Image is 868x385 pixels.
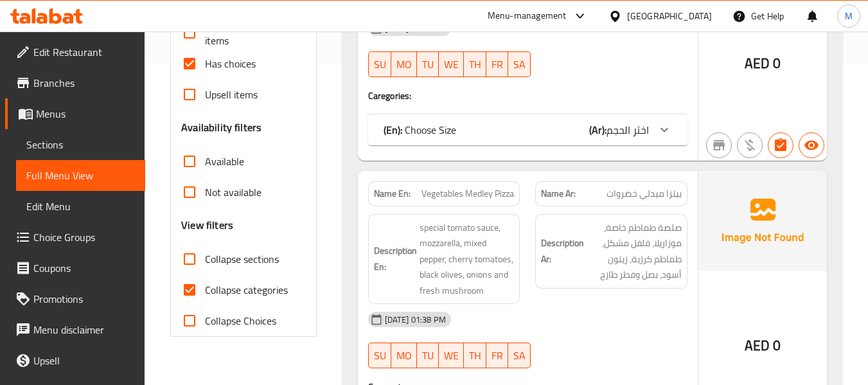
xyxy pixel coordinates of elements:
button: SU [368,51,391,77]
span: Promotions [33,291,135,307]
button: Not branch specific item [706,132,732,158]
strong: Name Ar: [541,187,576,201]
span: Branches [33,75,135,91]
span: Menu disclaimer [33,322,135,337]
span: Branch specific items [205,17,295,48]
button: MO [391,343,417,368]
button: SU [368,343,391,368]
strong: Description Ar: [541,235,584,267]
span: TH [469,55,481,74]
a: Upsell [5,345,145,376]
span: AED [745,333,770,358]
span: Edit Menu [26,199,135,214]
button: SA [508,51,531,77]
span: SA [513,55,526,74]
div: Menu-management [488,8,567,24]
a: Edit Menu [16,191,145,222]
span: special tomato sauce, mozzarella, mixed pepper, cherry tomatoes, black olives, onions and fresh m... [420,220,515,299]
button: WE [439,51,464,77]
span: صلصة طماطم خاصة، موزاريلا، فلفل مشكل، طماطم كرزية، زيتون أسود، بصل وفطر طازج [587,220,682,283]
span: Full Menu View [26,168,135,183]
span: AED [745,51,770,76]
span: Coupons [33,260,135,276]
div: [GEOGRAPHIC_DATA] [627,9,712,23]
h4: Caregories: [368,89,687,102]
span: Vegetables Medley Pizza [421,187,514,201]
span: FR [492,55,503,74]
p: Choose Size [384,122,456,138]
span: [DATE] 01:38 PM [380,314,451,326]
h3: View filters [181,218,233,233]
a: Promotions [5,283,145,314]
span: FR [492,346,503,365]
a: Branches [5,67,145,98]
span: TU [422,55,434,74]
span: Collapse categories [205,282,288,298]
span: Not available [205,184,261,200]
a: Menu disclaimer [5,314,145,345]
button: TU [417,343,439,368]
strong: Name En: [374,187,411,201]
b: (En): [384,120,402,139]
b: (Ar): [589,120,607,139]
span: SU [374,55,386,74]
span: MO [396,346,412,365]
span: MO [396,55,412,74]
button: TH [464,51,486,77]
span: TH [469,346,481,365]
span: Upsell [33,353,135,368]
button: SA [508,343,531,368]
a: Menus [5,98,145,129]
div: (En): Choose Size(Ar):اختر الحجم [368,114,687,145]
span: بيتزا ميدلي خضروات [607,187,682,201]
button: TH [464,343,486,368]
span: WE [444,346,459,365]
button: FR [486,51,508,77]
a: Sections [16,129,145,160]
span: WE [444,55,459,74]
a: Edit Restaurant [5,37,145,67]
span: M [845,9,853,23]
span: SU [374,346,386,365]
button: MO [391,51,417,77]
span: اختر الحجم [607,120,649,139]
span: Menus [36,106,135,121]
span: Upsell items [205,87,258,102]
span: Has choices [205,56,256,71]
span: SA [513,346,526,365]
button: TU [417,51,439,77]
span: Choice Groups [33,229,135,245]
a: Choice Groups [5,222,145,253]
button: WE [439,343,464,368]
span: Collapse Choices [205,313,276,328]
span: Edit Restaurant [33,44,135,60]
span: Sections [26,137,135,152]
img: Ae5nvW7+0k+MAAAAAElFTkSuQmCC [698,171,827,271]
strong: Description En: [374,243,417,274]
span: 0 [773,333,781,358]
button: Available [799,132,824,158]
span: TU [422,346,434,365]
span: Available [205,154,244,169]
button: Has choices [768,132,793,158]
span: 0 [773,51,781,76]
button: FR [486,343,508,368]
a: Full Menu View [16,160,145,191]
button: Purchased item [737,132,763,158]
a: Coupons [5,253,145,283]
h3: Availability filters [181,120,261,135]
span: Collapse sections [205,251,279,267]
